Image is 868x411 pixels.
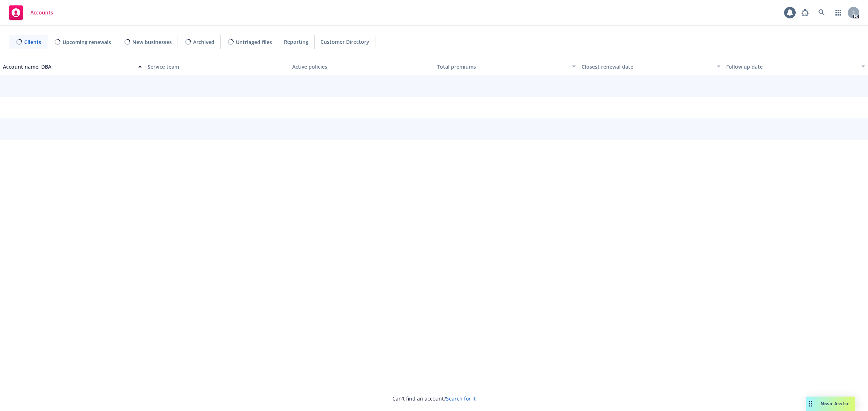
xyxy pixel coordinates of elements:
a: Search for it [446,395,476,402]
button: Nova Assist [806,397,855,411]
button: Total premiums [434,58,579,75]
button: Closest renewal date [579,58,723,75]
span: Nova Assist [821,401,849,407]
div: Follow up date [726,63,857,70]
div: Account name, DBA [3,63,134,70]
span: Can't find an account? [392,395,476,402]
span: Upcoming renewals [63,38,111,46]
span: Untriaged files [236,38,272,46]
div: Closest renewal date [582,63,712,70]
span: Customer Directory [320,38,369,46]
a: Accounts [6,3,56,23]
button: Follow up date [723,58,868,75]
button: Service team [145,58,289,75]
span: Reporting [284,38,309,46]
div: Service team [148,63,286,70]
span: Clients [24,38,41,46]
span: Accounts [30,10,53,16]
a: Report a Bug [798,5,812,20]
a: Switch app [831,5,846,20]
div: Total premiums [437,63,568,70]
a: Search [814,5,829,20]
span: Archived [193,38,214,46]
button: Active policies [289,58,434,75]
div: Active policies [292,63,431,70]
span: New businesses [132,38,172,46]
div: Drag to move [806,397,815,411]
